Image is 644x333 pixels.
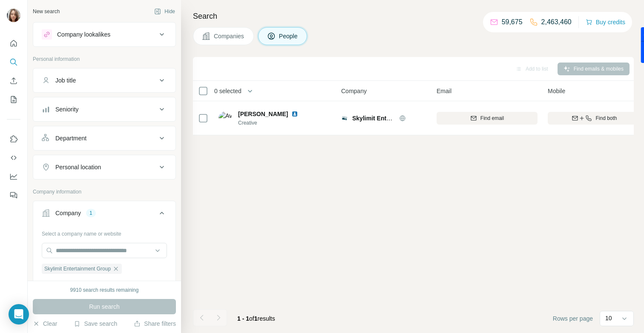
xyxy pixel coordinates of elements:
[238,110,288,118] span: [PERSON_NAME]
[218,111,232,125] img: Avatar
[193,10,634,22] h4: Search
[7,9,20,22] img: Avatar
[254,315,258,322] span: 1
[55,163,101,171] div: Personal location
[279,32,299,40] span: People
[33,203,175,227] button: Company1
[595,114,617,122] span: Find both
[33,128,175,148] button: Department
[437,87,451,95] span: Email
[237,315,249,322] span: 1 - 1
[502,17,523,27] p: 59,675
[44,265,111,273] span: Skylimit Entertainment Group
[341,115,348,122] img: Logo of Skylimit Entertainment Group
[238,119,308,127] span: Creative
[7,54,20,70] button: Search
[237,315,275,322] span: results
[7,36,20,51] button: Quick start
[70,286,139,294] div: 9910 search results remaining
[541,17,572,27] p: 2,463,460
[7,73,20,88] button: Enrich CSV
[55,105,78,114] div: Seniority
[86,209,96,217] div: 1
[33,24,175,45] button: Company lookalikes
[548,112,641,125] button: Find both
[33,70,175,91] button: Job title
[33,8,60,15] div: New search
[42,227,167,238] div: Select a company name or website
[7,169,20,184] button: Dashboard
[7,188,20,203] button: Feedback
[33,157,175,177] button: Personal location
[548,87,565,95] span: Mobile
[249,315,254,322] span: of
[7,150,20,165] button: Use Surfe API
[291,111,298,117] img: LinkedIn logo
[214,87,241,95] span: 0 selected
[55,134,86,142] div: Department
[33,188,176,196] p: Company information
[33,55,176,63] p: Personal information
[9,304,29,324] div: Open Intercom Messenger
[33,319,57,328] button: Clear
[57,30,110,39] div: Company lookalikes
[214,32,245,40] span: Companies
[553,314,593,323] span: Rows per page
[148,5,181,18] button: Hide
[55,209,81,217] div: Company
[55,76,76,85] div: Job title
[7,92,20,107] button: My lists
[33,99,175,120] button: Seniority
[134,319,176,328] button: Share filters
[605,314,612,322] p: 10
[480,114,504,122] span: Find email
[7,131,20,147] button: Use Surfe on LinkedIn
[74,319,117,328] button: Save search
[437,112,538,125] button: Find email
[586,16,625,28] button: Buy credits
[341,87,367,95] span: Company
[42,280,71,287] button: Clear all
[352,115,437,122] span: Skylimit Entertainment Group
